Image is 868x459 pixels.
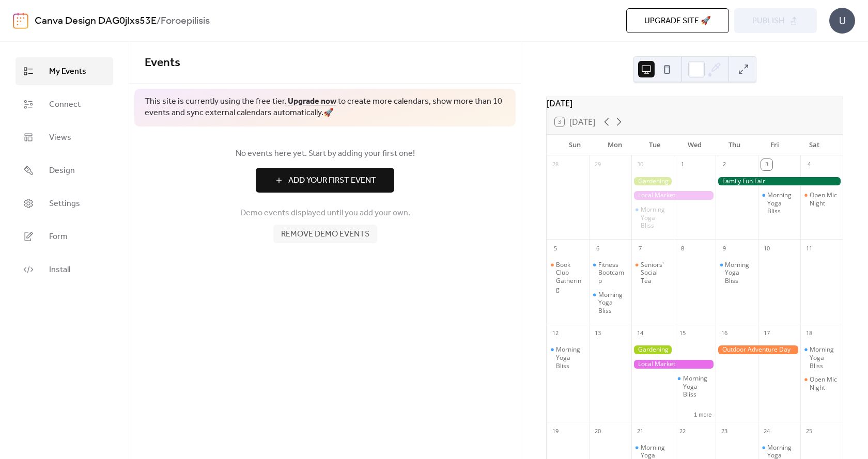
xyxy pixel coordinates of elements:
div: 24 [761,425,772,437]
div: 29 [592,159,603,170]
span: No events here yet. Start by adding your first one! [145,148,505,160]
div: Morning Yoga Bliss [800,345,843,370]
div: Local Market [631,191,716,200]
div: 4 [803,159,815,170]
div: Thu [715,135,754,155]
span: Upgrade site 🚀 [644,15,711,27]
a: Views [16,123,113,151]
div: 11 [803,243,815,254]
div: Morning Yoga Bliss [631,205,674,230]
div: Open Mic Night [810,191,839,207]
div: Morning Yoga Bliss [767,191,796,215]
div: 16 [719,327,730,339]
span: Demo events displayed until you add your own. [240,207,410,219]
a: My Events [16,57,113,85]
span: Views [49,132,71,144]
div: Mon [595,135,634,155]
div: Morning Yoga Bliss [598,291,627,315]
div: 17 [761,327,772,339]
span: Install [49,264,70,276]
span: This site is currently using the free tier. to create more calendars, show more than 10 events an... [145,96,505,119]
div: 12 [550,327,561,339]
div: Wed [675,135,715,155]
div: 8 [677,243,688,254]
div: Book Club Gathering [556,261,585,293]
div: 2 [719,159,730,170]
div: Morning Yoga Bliss [810,345,839,370]
button: 1 more [690,409,716,418]
div: 3 [761,159,772,170]
div: 14 [634,327,646,339]
div: Morning Yoga Bliss [556,345,585,370]
span: Connect [49,99,81,111]
div: Sun [555,135,595,155]
a: Add Your First Event [145,168,505,193]
div: 5 [550,243,561,254]
div: Morning Yoga Bliss [716,261,758,285]
div: Fitness Bootcamp [589,261,631,285]
div: Open Mic Night [810,375,839,391]
a: Install [16,256,113,283]
a: Upgrade now [288,93,336,109]
div: Morning Yoga Bliss [641,205,670,230]
div: Gardening Workshop [631,177,674,186]
div: 7 [634,243,646,254]
div: 19 [550,425,561,437]
div: Gardening Workshop [631,345,674,354]
img: logo [13,12,28,29]
div: 21 [634,425,646,437]
div: 20 [592,425,603,437]
div: 15 [677,327,688,339]
button: Remove demo events [273,225,377,243]
div: Seniors' Social Tea [631,261,674,285]
span: My Events [49,66,86,78]
div: 10 [761,243,772,254]
div: Family Fun Fair [716,177,843,186]
div: Morning Yoga Bliss [725,261,754,285]
a: Settings [16,189,113,217]
div: Morning Yoga Bliss [589,291,631,315]
div: U [829,8,855,34]
div: 13 [592,327,603,339]
div: Sat [795,135,834,155]
div: Open Mic Night [800,191,843,207]
a: Connect [16,90,113,118]
div: 30 [634,159,646,170]
div: 1 [677,159,688,170]
div: Morning Yoga Bliss [674,374,716,399]
div: 6 [592,243,603,254]
div: Fitness Bootcamp [598,261,627,285]
div: 18 [803,327,815,339]
span: Design [49,165,75,177]
div: 25 [803,425,815,437]
div: 28 [550,159,561,170]
span: Add Your First Event [288,175,376,187]
span: Events [145,52,180,74]
a: Form [16,223,113,250]
div: Morning Yoga Bliss [683,374,712,399]
div: Tue [635,135,675,155]
div: [DATE] [547,97,843,109]
div: 23 [719,425,730,437]
div: Seniors' Social Tea [641,261,670,285]
b: Foroepilisis [161,11,210,31]
div: Book Club Gathering [547,261,589,293]
div: Outdoor Adventure Day [716,345,800,354]
div: Open Mic Night [800,375,843,391]
span: Form [49,231,68,243]
span: Settings [49,198,80,210]
div: Local Market [631,360,716,369]
a: Design [16,156,113,184]
span: Remove demo events [281,228,369,241]
button: Upgrade site 🚀 [626,8,729,33]
div: 9 [719,243,730,254]
div: Morning Yoga Bliss [758,191,800,215]
div: Morning Yoga Bliss [547,345,589,370]
a: Canva Design DAG0jIxs53E [35,11,157,31]
button: Add Your First Event [256,168,394,193]
div: Fri [754,135,794,155]
div: 22 [677,425,688,437]
b: / [157,11,161,31]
